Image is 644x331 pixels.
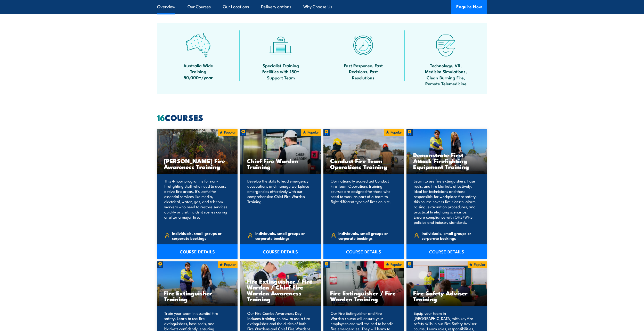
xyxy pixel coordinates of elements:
[247,278,314,302] h3: Fire Extinguisher / Fire Warden / Chief Fire Warden Awareness Training
[330,158,397,170] h3: Conduct Fire Team Operations Training
[351,33,376,57] img: fast-icon
[338,231,395,241] span: Individuals, small groups or corporate bookings
[258,62,304,80] span: Specialist Training Facilities with 150+ Support Team
[164,178,229,225] p: This 4-hour program is for non-firefighting staff who need to access active fire areas. It's usef...
[422,231,478,241] span: Individuals, small groups or corporate bookings
[406,244,487,259] a: COURSE DETAILS
[175,62,222,80] span: Australia Wide Training 50,000+/year
[247,158,314,170] h3: Chief Fire Warden Training
[413,152,480,170] h3: Demonstrate First Attack Firefighting Equipment Training
[240,244,321,259] a: COURSE DETAILS
[268,33,293,57] img: facilities-icon
[157,111,165,124] strong: 16
[255,231,312,241] span: Individuals, small groups or corporate bookings
[413,290,480,302] h3: Fire Safety Adviser Training
[172,231,229,241] span: Individuals, small groups or corporate bookings
[186,33,210,57] img: auswide-icon
[164,158,231,170] h3: [PERSON_NAME] Fire Awareness Training
[330,290,397,302] h3: Fire Extinguisher / Fire Warden Training
[157,114,487,121] h2: COURSES
[414,178,478,225] p: Learn to use fire extinguishers, hose reels, and fire blankets effectively. Ideal for technicians...
[423,62,469,87] span: Technology, VR, Medisim Simulations, Clean Burning Fire, Remote Telemedicine
[331,178,395,225] p: Our nationally accredited Conduct Fire Team Operations training courses are designed for those wh...
[434,33,458,57] img: tech-icon
[323,244,404,259] a: COURSE DETAILS
[164,290,231,302] h3: Fire Extinguisher Training
[157,244,238,259] a: COURSE DETAILS
[247,178,312,225] p: Develop the skills to lead emergency evacuations and manage workplace emergencies effectively wit...
[340,62,387,80] span: Fast Response, Fast Decisions, Fast Resolutions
